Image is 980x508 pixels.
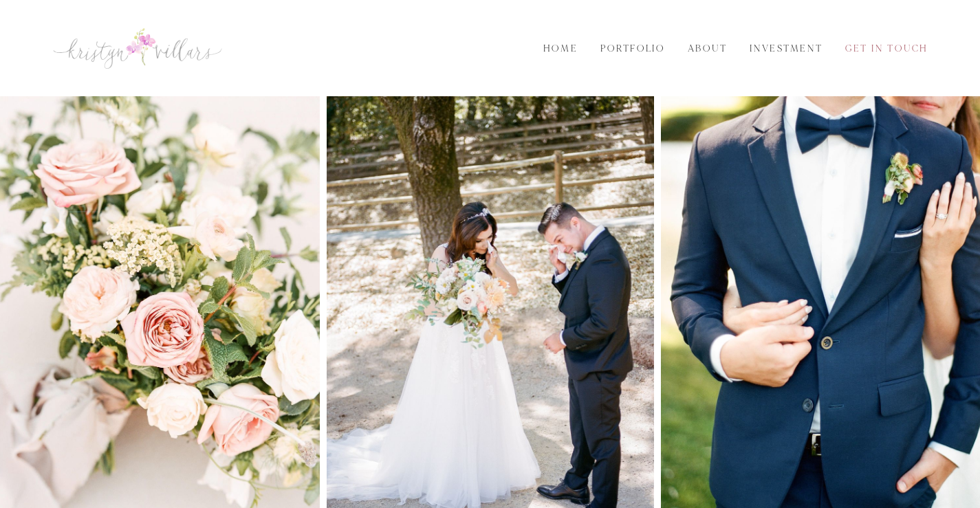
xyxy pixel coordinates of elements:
a: About [679,41,734,56]
a: Home [535,41,586,56]
a: Get in Touch [838,41,937,56]
a: Investment [742,41,831,56]
img: Kristyn Villars | San Luis Obispo Wedding Photographer [52,26,224,70]
a: Portfolio [593,41,673,56]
